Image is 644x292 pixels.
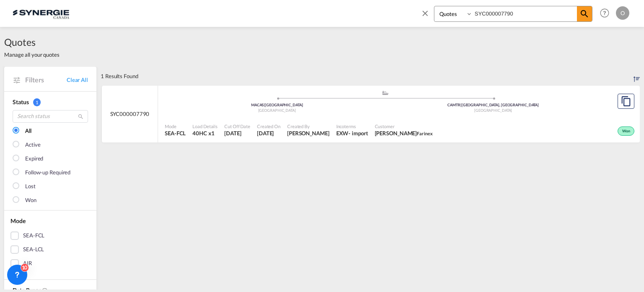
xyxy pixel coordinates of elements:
[417,131,432,136] span: Farinex
[577,6,592,21] span: icon-magnify
[257,129,280,137] span: 20 Jan 2025
[447,103,539,107] span: CAMTR [GEOGRAPHIC_DATA], [GEOGRAPHIC_DATA]
[23,231,44,240] div: SEA-FCL
[460,103,462,107] span: |
[25,155,43,163] div: Expired
[13,98,88,106] div: Status 1
[13,110,88,123] input: Search status
[25,75,67,84] span: Filters
[336,129,368,137] div: EXW import
[287,123,330,129] span: Created By
[10,245,90,254] md-checkbox: SEA-LCL
[4,35,60,49] span: Quotes
[348,129,368,137] div: - import
[618,126,634,136] div: Won
[375,129,433,137] span: DANIEL DUBE Farinex
[264,103,265,107] span: |
[618,94,634,109] button: Copy Quote
[421,8,430,18] md-icon: icon-close
[23,245,44,254] div: SEA-LCL
[336,123,368,129] span: Incoterms
[616,6,629,20] div: O
[258,108,296,113] span: [GEOGRAPHIC_DATA]
[375,123,433,129] span: Customer
[473,6,577,21] input: Enter Quotation Number
[621,96,631,106] md-icon: assets/icons/custom/copyQuote.svg
[421,6,434,26] span: icon-close
[597,6,616,21] div: Help
[25,141,40,149] div: Active
[4,51,60,58] span: Manage all your quotes
[251,103,303,107] span: MACAS [GEOGRAPHIC_DATA]
[13,98,29,105] span: Status
[474,108,512,113] span: [GEOGRAPHIC_DATA]
[224,129,250,137] span: 20 Jan 2025
[634,67,640,85] div: Sort by: Created On
[13,4,69,23] img: 1f56c880d42311ef80fc7dca854c8e59.png
[257,123,280,129] span: Created On
[25,127,31,135] div: All
[78,113,84,120] md-icon: icon-magnify
[110,110,150,118] span: SYC000007790
[33,98,41,106] span: 1
[67,76,88,84] a: Clear All
[10,259,90,268] md-checkbox: AIR
[287,129,330,137] span: Daniel Dico
[165,123,186,129] span: Mode
[622,129,632,134] span: Won
[336,129,349,137] div: EXW
[25,168,70,177] div: Follow-up Required
[25,182,36,191] div: Lost
[579,9,589,19] md-icon: icon-magnify
[165,129,186,137] span: SEA-FCL
[102,86,640,143] div: SYC000007790 assets/icons/custom/ship-fill.svgassets/icons/custom/roll-o-plane.svgOriginCasablanc...
[10,217,26,224] span: Mode
[192,129,218,137] span: 40HC x 1
[380,91,390,95] md-icon: assets/icons/custom/ship-fill.svg
[597,6,612,20] span: Help
[25,196,36,205] div: Won
[101,67,138,85] div: 1 Results Found
[10,231,90,240] md-checkbox: SEA-FCL
[192,123,218,129] span: Load Details
[23,259,32,268] div: AIR
[224,123,250,129] span: Cut Off Date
